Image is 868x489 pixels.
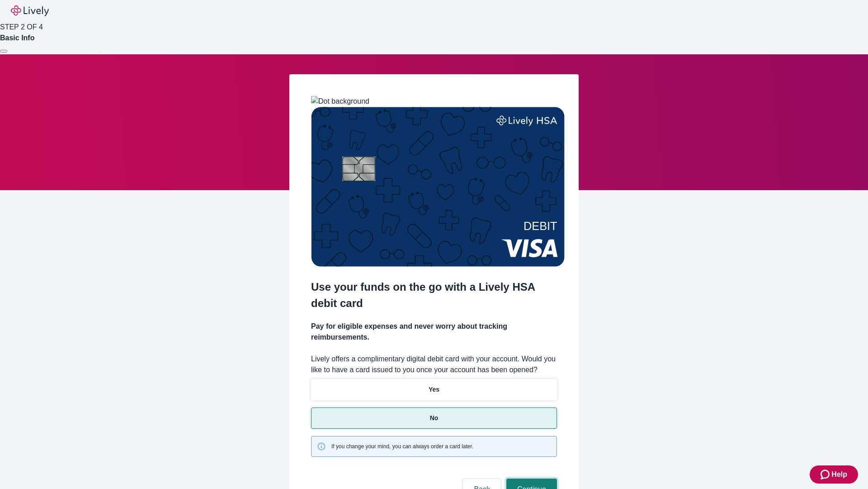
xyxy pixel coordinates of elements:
h2: Use your funds on the go with a Lively HSA debit card [311,279,557,312]
button: No [311,407,557,429]
svg: Zendesk support icon [821,469,831,480]
p: Yes [429,385,439,394]
button: Zendesk support iconHelp [810,465,858,484]
img: Dot background [311,96,369,107]
img: Debit card [311,107,565,267]
img: Lively [11,5,49,16]
h4: Pay for eligible expenses and never worry about tracking reimbursements. [311,321,557,343]
span: Help [831,469,847,480]
span: If you change your mind, you can always order a card later. [331,442,473,451]
label: Lively offers a complimentary digital debit card with your account. Would you like to have a card... [311,354,557,375]
button: Yes [311,379,557,400]
p: No [430,413,439,423]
